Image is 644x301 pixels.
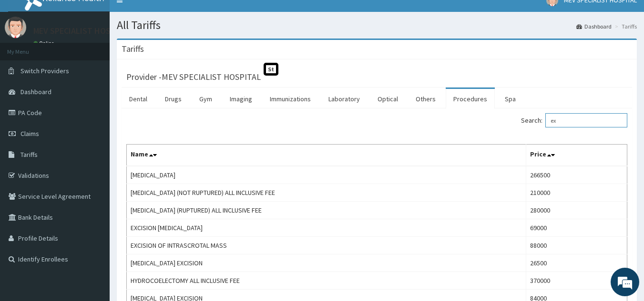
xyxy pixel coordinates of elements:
span: Dashboard [20,87,51,96]
div: Minimize live chat window [156,5,179,28]
span: St [264,63,278,76]
a: Spa [497,89,523,109]
h1: All Tariffs [117,19,637,31]
td: 280000 [526,202,627,219]
a: Online [33,40,56,47]
td: 266500 [526,166,627,184]
textarea: Type your message and hit 'Enter' [5,200,182,233]
div: Chat with us now [50,53,160,66]
a: Others [408,89,443,109]
a: Imaging [222,89,260,109]
li: Tariffs [613,22,637,30]
a: Immunizations [262,89,318,109]
input: Search: [545,113,627,127]
span: Claims [20,129,39,138]
td: EXCISION [MEDICAL_DATA] [127,219,526,237]
td: 26500 [526,254,627,272]
td: 69000 [526,219,627,237]
td: HYDROCOELECTOMY ALL INCLUSIVE FEE [127,272,526,290]
img: User Image [5,17,26,38]
td: [MEDICAL_DATA] EXCISION [127,254,526,272]
a: Optical [370,89,406,109]
td: 370000 [526,272,627,290]
label: Search: [521,113,627,127]
td: 210000 [526,184,627,202]
a: Laboratory [321,89,368,109]
p: MEV SPECIALIST HOSPITAL [33,27,132,35]
a: Dashboard [576,22,612,30]
td: [MEDICAL_DATA] (RUPTURED) ALL INCLUSIVE FEE [127,202,526,219]
span: We're online! [55,90,132,186]
a: Procedures [446,89,495,109]
td: [MEDICAL_DATA] (NOT RUPTURED) ALL INCLUSIVE FEE [127,184,526,202]
span: Tariffs [20,150,38,159]
a: Gym [192,89,220,109]
a: Drugs [157,89,189,109]
th: Price [526,145,627,166]
td: EXCISION OF INTRASCROTAL MASS [127,237,526,254]
th: Name [127,145,526,166]
h3: Tariffs [122,45,144,53]
td: 88000 [526,237,627,254]
img: d_794563401_company_1708531726252_794563401 [18,48,39,71]
h3: Provider - MEV SPECIALIST HOSPITAL [126,73,261,81]
span: Switch Providers [20,67,69,75]
td: [MEDICAL_DATA] [127,166,526,184]
a: Dental [122,89,155,109]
